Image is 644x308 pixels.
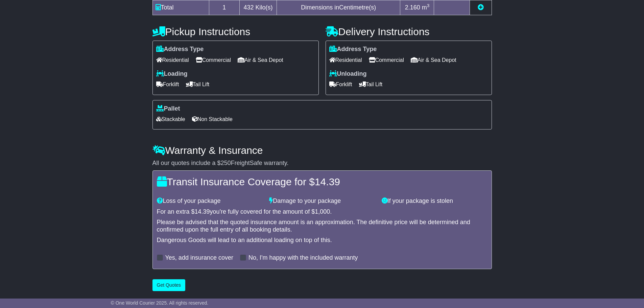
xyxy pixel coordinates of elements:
[152,279,186,291] button: Get Quotes
[165,254,233,262] label: Yes, add insurance cover
[326,26,492,37] h4: Delivery Instructions
[422,4,430,11] span: m
[157,176,487,187] h4: Transit Insurance Coverage for $
[152,160,492,167] div: All our quotes include a $ FreightSafe warranty.
[156,70,188,78] label: Loading
[359,79,383,90] span: Tail Lift
[195,208,210,215] span: 14.39
[111,300,209,306] span: © One World Courier 2025. All rights reserved.
[152,0,209,15] td: Total
[244,4,254,11] span: 432
[192,114,233,124] span: Non Stackable
[156,55,189,65] span: Residential
[329,70,367,78] label: Unloading
[157,237,487,244] div: Dangerous Goods will lead to an additional loading on top of this.
[329,55,362,65] span: Residential
[315,176,340,187] span: 14.39
[478,4,484,11] a: Add new item
[156,79,179,90] span: Forklift
[221,160,231,166] span: 250
[315,208,330,215] span: 1,000
[329,46,377,53] label: Address Type
[157,219,487,233] div: Please be advised that the quoted insurance amount is an approximation. The definitive price will...
[152,145,492,156] h4: Warranty & Insurance
[240,0,277,15] td: Kilo(s)
[427,3,430,8] sup: 3
[153,197,266,205] div: Loss of your package
[186,79,210,90] span: Tail Lift
[156,46,204,53] label: Address Type
[405,4,420,11] span: 2.160
[157,208,487,216] div: For an extra $ you're fully covered for the amount of $ .
[411,55,456,65] span: Air & Sea Depot
[329,79,352,90] span: Forklift
[196,55,231,65] span: Commercial
[378,197,491,205] div: If your package is stolen
[266,197,378,205] div: Damage to your package
[152,26,319,37] h4: Pickup Instructions
[238,55,283,65] span: Air & Sea Depot
[209,0,240,15] td: 1
[248,254,358,262] label: No, I'm happy with the included warranty
[369,55,404,65] span: Commercial
[277,0,400,15] td: Dimensions in Centimetre(s)
[156,105,180,113] label: Pallet
[156,114,185,124] span: Stackable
